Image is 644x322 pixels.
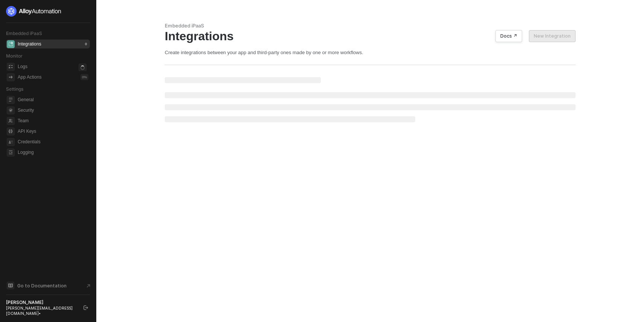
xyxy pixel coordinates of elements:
[18,74,41,80] div: App Actions
[18,116,88,125] span: Team
[79,64,87,71] span: icon-loader
[165,49,576,56] div: Create integrations between your app and third-party ones made by one or more workflows.
[7,128,15,135] span: api-key
[7,63,15,71] span: icon-logs
[18,95,88,104] span: General
[18,64,27,70] div: Logs
[7,73,15,81] span: icon-app-actions
[6,6,90,17] a: logo
[7,138,15,146] span: credentials
[18,137,88,146] span: Credentials
[7,96,15,104] span: general
[18,41,41,47] div: Integrations
[6,299,77,305] div: [PERSON_NAME]
[18,148,88,157] span: Logging
[6,30,42,36] span: Embedded iPaaS
[7,117,15,125] span: team
[500,33,517,39] div: Docs ↗
[17,283,67,289] span: Go to Documentation
[18,127,88,136] span: API Keys
[165,23,576,29] div: Embedded iPaaS
[495,30,522,42] button: Docs ↗
[80,74,88,80] div: 0 %
[7,106,15,114] span: security
[84,305,88,310] span: logout
[165,29,576,43] div: Integrations
[6,305,77,316] div: [PERSON_NAME][EMAIL_ADDRESS][DOMAIN_NAME] •
[6,6,62,17] img: logo
[6,281,90,290] a: Knowledge Base
[6,53,23,59] span: Monitor
[529,30,576,42] button: New Integration
[18,106,88,115] span: Security
[84,41,88,47] div: 0
[6,86,23,92] span: Settings
[7,40,15,48] span: integrations
[7,149,15,156] span: logging
[85,282,92,290] span: document-arrow
[7,282,14,289] span: documentation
